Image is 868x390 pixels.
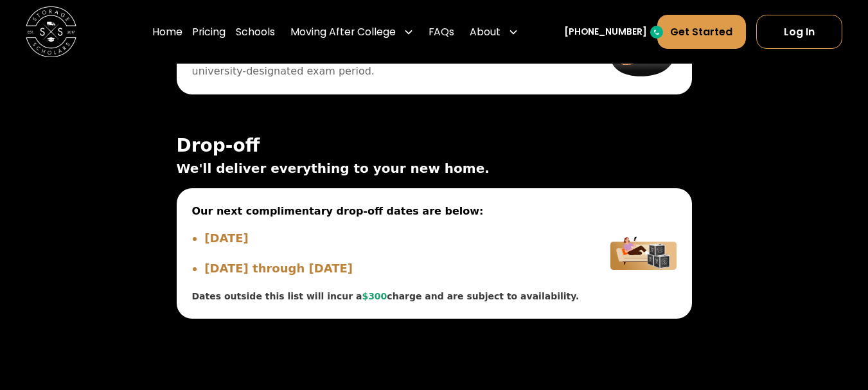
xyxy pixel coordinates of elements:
div: About [465,14,523,49]
span: $300 [362,291,387,301]
a: Home [152,14,182,49]
span: We'll deliver everything to your new home. [177,159,692,178]
img: Delivery Image [610,204,676,303]
a: Schools [236,14,275,49]
li: [DATE] through [DATE] [204,260,580,277]
img: Storage Scholars main logo [26,6,76,57]
a: Get Started [657,15,747,49]
div: Moving After College [290,24,396,40]
div: Dates outside this list will incur a charge and are subject to availability. [192,290,580,303]
a: FAQs [429,14,454,49]
a: [PHONE_NUMBER] [564,25,647,39]
a: Pricing [192,14,226,49]
span: Our next complimentary drop-off dates are below: [192,204,580,219]
span: Drop-off [177,136,692,156]
a: home [26,6,76,57]
div: Moving After College [285,14,418,49]
a: Log In [756,15,842,49]
li: [DATE] [204,229,580,247]
div: About [470,24,500,40]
